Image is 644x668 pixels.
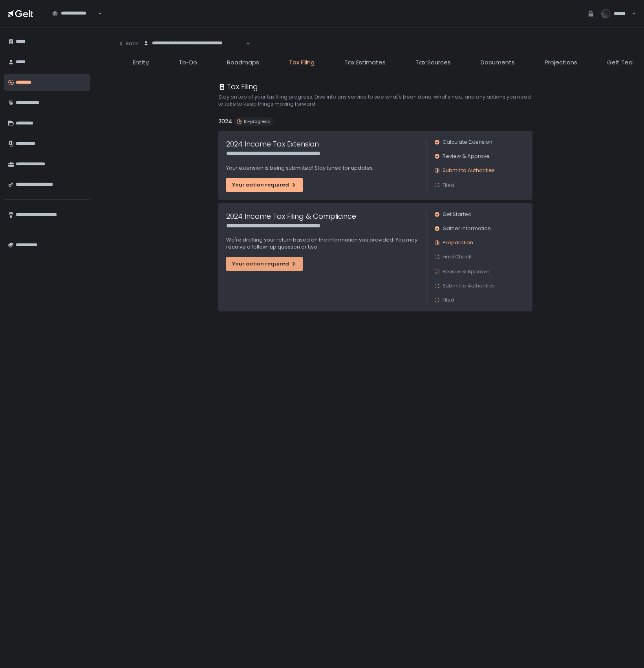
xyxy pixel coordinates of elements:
[607,58,639,67] span: Gelt Team
[443,253,472,260] span: Final Check
[226,139,319,149] h1: 2024 Income Tax Extension
[218,93,532,108] h2: Stay on top of your tax filing progress. Dive into any service to see what's been done, what's ne...
[226,257,303,271] button: Your action required
[118,40,138,47] div: Back
[443,225,491,232] span: Gather Information
[47,5,102,22] div: Search for option
[179,58,197,67] span: To-Do
[232,260,297,267] div: Your action required
[443,211,472,218] span: Get Started
[443,167,495,174] span: Submit to Authorities
[443,239,473,246] span: Preparation
[443,181,454,189] span: Filed
[443,139,492,146] span: Calculate Extension
[415,58,451,67] span: Tax Sources
[443,282,495,289] span: Submit to Authorities
[138,35,250,52] div: Search for option
[226,236,419,251] p: We're drafting your return based on the information you provided. You may receive a follow-up que...
[118,35,138,52] button: Back
[218,117,232,126] h2: 2024
[232,181,297,189] div: Your action required
[226,211,356,221] h1: 2024 Income Tax Filing & Compliance
[443,268,490,275] span: Review & Approve
[52,17,97,25] input: Search for option
[226,165,419,172] p: Your extension is being submitted! Stay tuned for updates.
[289,58,315,67] span: Tax Filing
[227,58,259,67] span: Roadmaps
[226,178,303,192] button: Your action required
[218,81,258,92] div: Tax Filing
[481,58,515,67] span: Documents
[545,58,577,67] span: Projections
[244,119,270,124] span: In-progress
[143,47,245,55] input: Search for option
[344,58,386,67] span: Tax Estimates
[443,296,454,304] span: Filed
[443,153,490,160] span: Review & Approve
[133,58,149,67] span: Entity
